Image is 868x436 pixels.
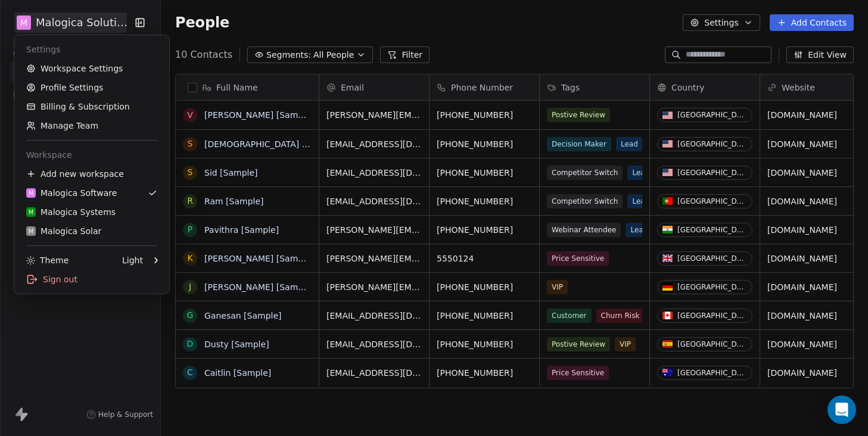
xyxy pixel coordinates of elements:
a: Workspace Settings [19,59,164,78]
a: Profile Settings [19,78,164,97]
div: Sign out [19,270,164,289]
a: Manage Team [19,116,164,135]
div: Malogica Solar [26,225,101,237]
div: Malogica Software [26,187,117,199]
div: Settings [19,40,164,59]
div: Theme [26,254,69,266]
span: M [29,189,34,198]
span: M [29,208,34,217]
a: Billing & Subscription [19,97,164,116]
div: Light [122,254,143,266]
div: Workspace [19,145,164,164]
span: M [29,227,34,236]
div: Add new workspace [19,164,164,183]
div: Malogica Systems [26,206,116,218]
